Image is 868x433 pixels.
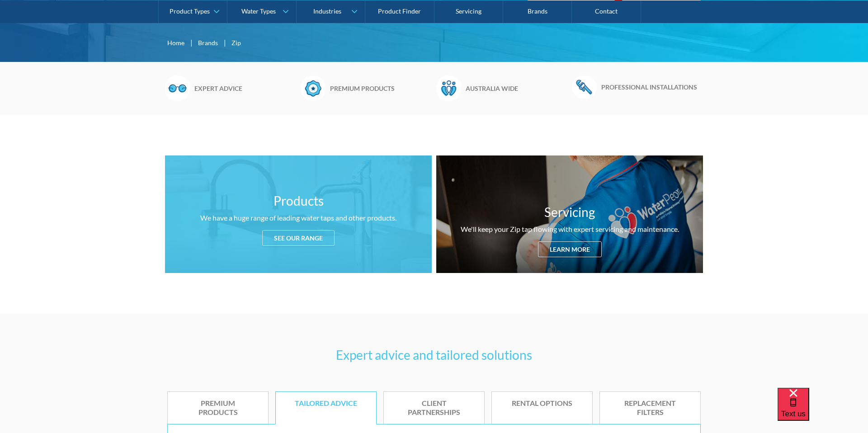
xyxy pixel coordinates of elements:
[222,37,227,48] div: |
[200,212,396,223] div: We have a huge range of leading water taps and other products.
[189,37,193,48] div: |
[505,399,579,408] div: Rental options
[778,388,868,433] iframe: podium webchat widget bubble
[601,82,703,92] h6: Professional installations
[194,84,296,93] h6: Expert advice
[170,7,210,15] div: Product Types
[466,84,567,93] h6: Australia wide
[274,191,324,210] h3: Products
[181,399,255,418] div: Premium products
[397,399,471,418] div: Client partnerships
[538,241,602,257] div: Learn more
[289,399,363,408] div: Tailored advice
[436,155,703,273] a: ServicingWe'll keep your Zip tap flowing with expert servicing and maintenance.Learn more
[313,7,341,15] div: Industries
[167,345,701,364] h3: Expert advice and tailored solutions
[165,155,432,273] a: ProductsWe have a huge range of leading water taps and other products.See our range
[572,75,597,98] img: Wrench
[198,38,218,47] a: Brands
[330,84,432,93] h6: Premium products
[544,202,595,221] h3: Servicing
[241,7,276,15] div: Water Types
[461,224,679,235] div: We'll keep your Zip tap flowing with expert servicing and maintenance.
[262,230,335,246] div: See our range
[436,75,461,101] img: Waterpeople Symbol
[231,38,241,47] div: Zip
[613,399,687,418] div: Replacement filters
[301,75,325,101] img: Badge
[167,38,184,47] a: Home
[165,75,190,101] img: Glasses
